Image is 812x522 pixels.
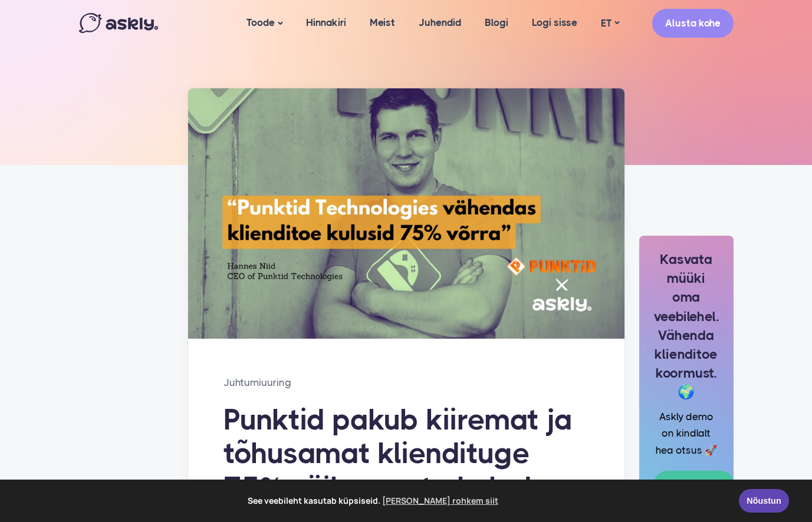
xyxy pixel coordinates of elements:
h1: Punktid pakub kiiremat ja tõhusamat kliendituge 75% väiksemate kuludega [223,403,589,505]
a: Alusta kohe [652,9,734,38]
p: Juhtumiuuring [223,374,589,391]
a: ET [589,15,631,32]
p: Askly demo on kindlalt hea otsus 🚀 [654,408,719,460]
a: learn more about cookies [380,492,500,510]
a: Broneeri aeg [654,471,734,498]
img: Punktid pakub kiiremat ja tõhusamat kliendituge 75% väiksemate kuludega [188,88,624,339]
span: See veebileht kasutab küpsiseid. [17,492,731,510]
h3: Kasvata müüki oma veebilehel. Vähenda klienditoe koormust. 🌍 [654,250,719,402]
a: Nõustun [739,489,789,513]
img: Askly [79,13,158,33]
